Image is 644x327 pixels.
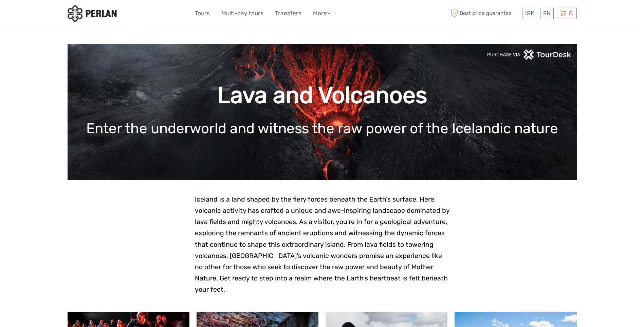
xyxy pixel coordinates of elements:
[487,49,572,60] img: PurchaseViaTourDeskwhite.png
[195,195,449,293] span: Iceland is a land shaped by the fiery forces beneath the Earth's surface. Here, volcanic activity...
[313,8,331,18] a: More
[78,120,567,137] h1: Enter the underworld and witness the raw power of the Icelandic nature
[540,8,554,19] div: EN
[221,8,263,18] a: Multi-day tours
[195,8,210,18] a: Tours
[525,10,534,17] span: ISK
[68,5,117,22] img: 288-6a22670a-0f57-43d8-a107-52fbc9b92f2c_logo_small.jpg
[78,82,567,109] h1: Lava and Volcanoes
[449,8,520,19] span: Best price guarantee
[568,10,574,17] span: 0
[275,8,301,18] a: Transfers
